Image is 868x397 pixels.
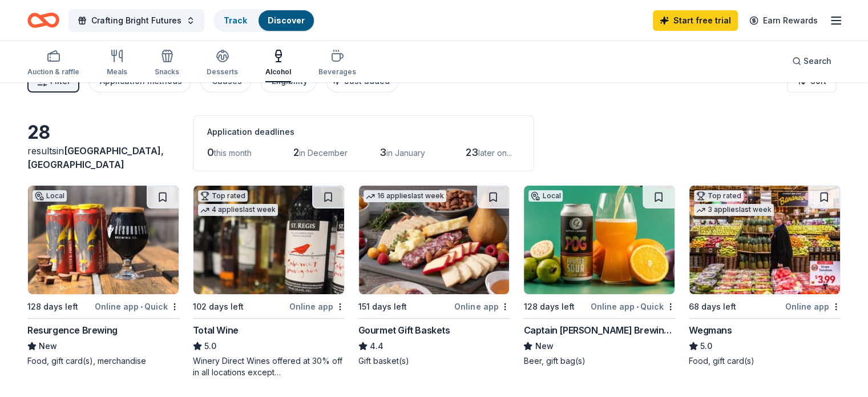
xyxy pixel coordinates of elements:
button: Beverages [318,45,356,82]
img: Image for Total Wine [193,186,344,294]
span: • [140,302,143,311]
div: 151 days left [358,300,407,314]
a: Image for Gourmet Gift Baskets16 applieslast week151 days leftOnline appGourmet Gift Baskets4.4Gi... [358,185,510,367]
div: Top rated [198,190,248,202]
a: Image for Resurgence BrewingLocal128 days leftOnline app•QuickResurgence BrewingNewFood, gift car... [27,185,179,367]
button: Meals [107,45,127,82]
span: in [27,145,164,170]
div: Snacks [155,67,179,77]
span: this month [214,148,252,158]
div: 102 days left [193,300,244,314]
div: 4 applies last week [198,204,278,216]
div: Local [33,190,67,202]
span: Crafting Bright Futures [91,14,181,27]
div: Application deadlines [207,125,520,139]
div: Online app [289,299,345,314]
span: 0 [207,146,214,158]
a: Image for Total WineTop rated4 applieslast week102 days leftOnline appTotal Wine5.0Winery Direct ... [193,185,345,378]
div: Captain [PERSON_NAME] Brewing Company [523,323,675,337]
button: TrackDiscover [213,9,315,32]
img: Image for Gourmet Gift Baskets [359,186,510,294]
span: in January [386,148,425,158]
button: Crafting Bright Futures [68,9,204,32]
a: Image for Captain Lawrence Brewing CompanyLocal128 days leftOnline app•QuickCaptain [PERSON_NAME]... [523,185,675,367]
span: 5.0 [204,339,216,353]
div: 28 [27,121,179,144]
div: Total Wine [193,323,239,337]
div: Online app [785,299,841,314]
img: Image for Resurgence Brewing [28,186,179,294]
span: 3 [380,146,386,158]
div: Gift basket(s) [358,355,510,367]
div: Beer, gift bag(s) [523,355,675,367]
span: • [636,302,639,311]
div: Beverages [318,67,356,77]
button: Search [783,50,841,73]
div: Food, gift card(s), merchandise [27,355,179,367]
span: 4.4 [370,339,383,353]
a: Start free trial [653,10,738,31]
button: Desserts [207,45,238,82]
span: New [535,339,553,353]
span: later on... [478,148,512,158]
a: Home [27,7,59,34]
div: Top rated [694,190,744,202]
span: 2 [293,146,299,158]
span: 5.0 [700,339,712,353]
div: 128 days left [27,300,78,314]
a: Earn Rewards [742,10,825,31]
div: 128 days left [523,300,574,314]
div: Food, gift card(s) [689,355,841,367]
div: 16 applies last week [364,190,446,202]
div: Gourmet Gift Baskets [358,323,450,337]
div: Winery Direct Wines offered at 30% off in all locations except [GEOGRAPHIC_DATA], [GEOGRAPHIC_DAT... [193,355,345,378]
span: Search [804,54,831,68]
div: Local [528,190,563,202]
div: Meals [107,67,127,77]
div: 3 applies last week [694,204,774,216]
div: Online app Quick [95,299,179,314]
div: Desserts [207,67,238,77]
div: Online app [454,299,510,314]
a: Image for WegmansTop rated3 applieslast week68 days leftOnline appWegmans5.0Food, gift card(s) [689,185,841,367]
a: Discover [268,15,305,25]
div: results [27,144,179,171]
div: Wegmans [689,323,732,337]
span: 23 [466,146,478,158]
a: Track [224,15,247,25]
div: Resurgence Brewing [27,323,118,337]
span: [GEOGRAPHIC_DATA], [GEOGRAPHIC_DATA] [27,145,164,170]
button: Alcohol [265,45,291,82]
div: Auction & raffle [27,67,79,77]
span: in December [299,148,348,158]
div: Alcohol [265,67,291,77]
div: Online app Quick [591,299,675,314]
span: New [39,339,57,353]
div: 68 days left [689,300,736,314]
img: Image for Captain Lawrence Brewing Company [524,186,675,294]
button: Auction & raffle [27,45,79,82]
button: Snacks [155,45,179,82]
img: Image for Wegmans [689,186,840,294]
